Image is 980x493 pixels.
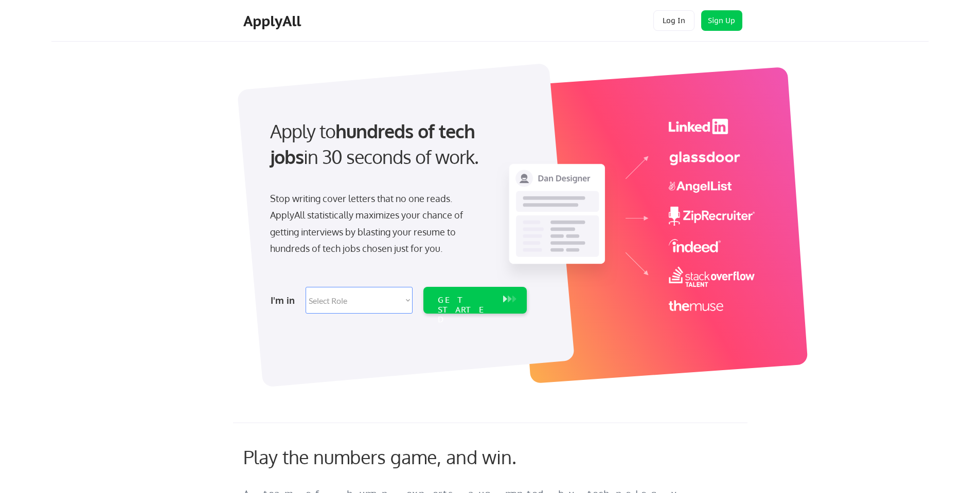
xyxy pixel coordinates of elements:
strong: hundreds of tech jobs [270,119,479,168]
div: GET STARTED [438,295,493,325]
div: Stop writing cover letters that no one reads. ApplyAll statistically maximizes your chance of get... [270,190,482,257]
button: Sign Up [701,10,742,31]
div: ApplyAll [243,12,304,30]
div: Apply to in 30 seconds of work. [270,118,523,170]
div: Play the numbers game, and win. [243,446,562,468]
button: Log In [653,10,694,31]
div: I'm in [271,292,299,308]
